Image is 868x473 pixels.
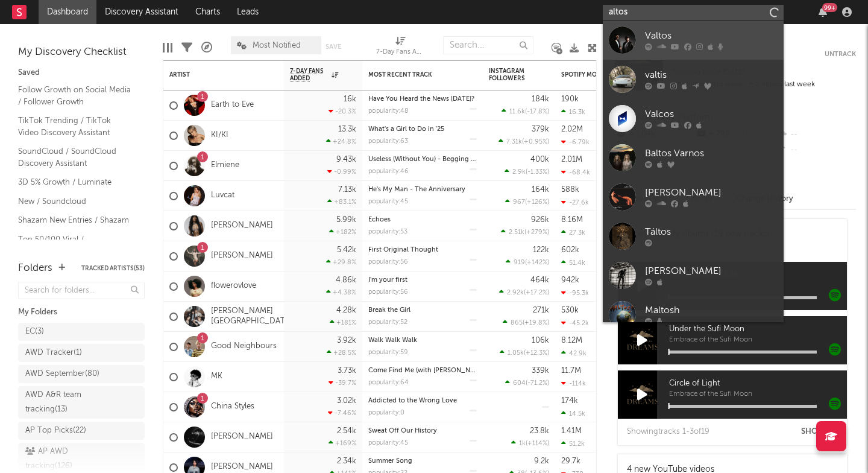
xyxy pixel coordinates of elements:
a: Valtos [603,21,784,60]
div: My Folders [18,305,145,320]
a: [PERSON_NAME] [603,256,784,295]
div: 2.02M [561,125,583,133]
div: 7-Day Fans Added (7-Day Fans Added) [376,30,424,65]
a: Maltosh [603,295,784,334]
a: China Styles [211,402,254,412]
a: Top 50/100 Viral / Spotify/Apple Discovery Assistant [18,233,133,270]
div: Have You Heard the News Today? [368,96,477,103]
span: Embrace of the Sufi Moon [669,337,847,344]
span: 1.05k [508,350,524,357]
a: Valcos [603,99,784,138]
a: New / Soundcloud [18,195,133,208]
div: ( ) [502,107,549,115]
div: 588k [561,186,579,194]
span: Circle of Light [669,376,847,391]
a: Come Find Me (with [PERSON_NAME]) [368,367,488,374]
span: 865 [511,320,523,326]
div: 2.01M [561,156,582,163]
a: MK [211,372,222,382]
div: 13.3k [338,125,356,133]
div: -114k [561,379,586,387]
a: [PERSON_NAME] [211,432,273,442]
div: ( ) [499,288,549,296]
div: Valcos [645,107,778,122]
span: +19.8 % [524,320,547,326]
div: ( ) [500,349,549,357]
span: 11.6k [509,109,525,115]
span: 967 [513,199,525,206]
span: 2.51k [509,229,524,236]
a: He's My Man - The Anniversary [368,186,465,193]
div: popularity: 59 [368,349,408,356]
div: 1.41M [561,427,582,435]
input: Search for artists [603,5,784,20]
div: First Original Thought [368,247,477,253]
div: ( ) [505,379,549,387]
div: popularity: 0 [368,410,404,416]
div: 602k [561,246,579,254]
a: Shazam New Entries / Shazam [18,214,133,227]
a: Have You Heard the News [DATE]? [368,96,474,103]
a: flowerovlove [211,281,256,291]
div: Folders [18,261,52,276]
button: Tracked Artists(53) [81,265,145,271]
button: Save [325,43,341,50]
div: Walk Walk Walk [368,337,477,344]
div: +4.38 % [326,288,356,296]
div: 3.02k [337,397,356,405]
div: 106k [532,337,549,344]
div: ( ) [501,228,549,236]
div: AWD Tracker ( 1 ) [25,346,82,360]
input: Search... [443,36,533,54]
span: -17.8 % [527,109,547,115]
div: 99 + [822,3,837,12]
span: +114 % [527,440,547,447]
div: 3.73k [338,367,356,375]
span: Embrace of the Sufi Moon [669,391,847,398]
span: +0.95 % [524,139,547,145]
div: 29.7k [561,457,580,465]
div: -39.7 % [329,379,356,387]
div: 122k [533,246,549,254]
a: [PERSON_NAME] [211,221,273,231]
div: ( ) [503,319,549,326]
div: -- [776,127,856,142]
span: 7-Day Fans Added [290,68,329,82]
div: Echoes [368,217,477,223]
div: Break the Girl [368,307,477,314]
div: Sweat Off Our History [368,428,477,434]
div: -95.3k [561,289,589,297]
div: 51.4k [561,259,585,267]
a: TikTok Trending / TikTok Video Discovery Assistant [18,114,133,139]
div: +181 % [330,319,356,326]
div: Baltos Varnos [645,147,778,161]
div: He's My Man - The Anniversary [368,186,477,193]
div: 184k [532,95,549,103]
div: AWD September ( 80 ) [25,367,99,381]
div: popularity: 45 [368,440,408,446]
div: Saved [18,66,145,80]
a: Baltos Varnos [603,138,784,177]
a: AP Top Picks(22) [18,422,145,440]
div: 926k [531,216,549,224]
div: 3.92k [337,337,356,344]
div: 379k [532,125,549,133]
a: valtis [603,60,784,99]
a: Sweat Off Our History [368,428,437,434]
span: 2.92k [507,290,524,296]
a: Summer Song [368,458,412,465]
div: Come Find Me (with Clementine Douglas) [368,367,477,374]
div: 8.16M [561,216,583,224]
a: AWD A&R team tracking(13) [18,386,145,419]
a: AWD September(80) [18,365,145,383]
div: 11.7M [561,367,581,375]
span: 604 [513,380,526,387]
div: 7-Day Fans Added (7-Day Fans Added) [376,45,424,60]
div: 5.99k [336,216,356,224]
div: 14.5k [561,410,585,417]
div: My Discovery Checklist [18,45,145,60]
a: 3D 5% Growth / Luminate [18,176,133,189]
div: What's a Girl to Do in '25 [368,126,477,133]
a: Break the Girl [368,307,410,314]
button: 99+ [819,7,827,17]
